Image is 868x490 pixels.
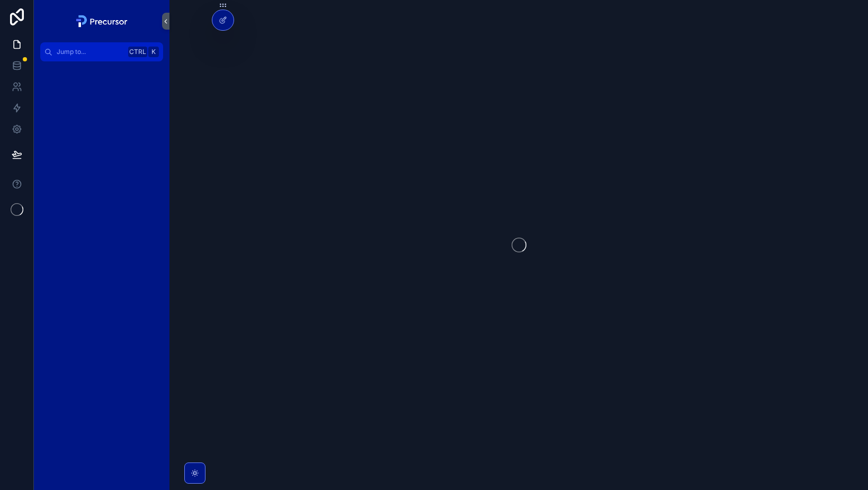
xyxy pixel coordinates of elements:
span: Ctrl [128,47,147,57]
button: Jump to...CtrlK [40,42,163,61]
span: K [149,48,158,56]
img: App logo [73,13,131,30]
span: Jump to... [57,48,124,56]
div: scrollable content [34,61,169,80]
